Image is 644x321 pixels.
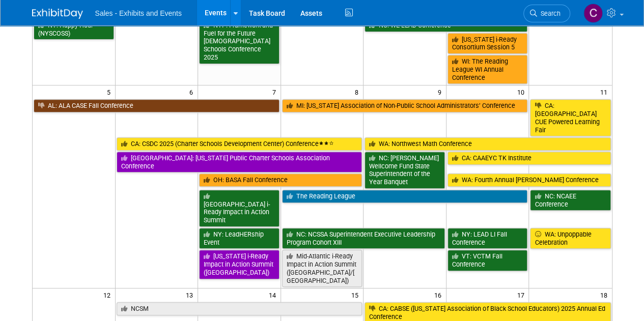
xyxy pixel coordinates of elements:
[117,302,362,315] a: NCSM
[516,288,528,301] span: 17
[354,85,363,98] span: 8
[199,173,362,187] a: OH: BASA Fall Conference
[268,288,281,301] span: 14
[583,4,603,23] img: Christine Lurz
[117,152,362,172] a: [GEOGRAPHIC_DATA]: [US_STATE] Public Charter Schools Association Conference
[199,228,279,249] a: NY: LeadHERship Event
[447,173,611,187] a: WA: Fourth Annual [PERSON_NAME] Conference
[271,85,281,98] span: 7
[447,250,528,271] a: VT: VCTM Fall Conference
[447,55,528,84] a: WI: The Reading League WI Annual Conference
[117,137,362,151] a: CA: CSDC 2025 (Charter Schools Development Center) Conference
[199,250,279,279] a: [US_STATE] i-Ready Impact in Action Summit ([GEOGRAPHIC_DATA])
[599,85,612,98] span: 11
[365,137,610,151] a: WA: Northwest Math Conference
[447,228,528,249] a: NY: LEAD LI Fall Conference
[34,19,114,40] a: NY: Happy Hour (NYSCOSS)
[102,288,115,301] span: 12
[185,288,198,301] span: 13
[199,19,279,64] a: NYP: Framework and Fuel for the Future [DEMOGRAPHIC_DATA] Schools Conference 2025
[282,228,445,249] a: NC: NCSSA Superintendent Executive Leadership Program Cohort XIII
[516,85,528,98] span: 10
[95,9,182,17] span: Sales - Exhibits and Events
[106,85,115,98] span: 5
[530,228,610,249] a: WA: Unpoppable Celebration
[447,33,528,54] a: [US_STATE] i-Ready Consortium Session 5
[282,99,528,112] a: MI: [US_STATE] Association of Non-Public School Administrators’ Conference
[530,190,610,211] a: NC: NCAEE Conference
[599,288,612,301] span: 18
[523,5,570,22] a: Search
[447,152,611,165] a: CA: CAAEYC TK Institute
[433,288,446,301] span: 16
[32,9,83,19] img: ExhibitDay
[282,250,362,287] a: Mid-Atlantic i-Ready Impact in Action Summit ([GEOGRAPHIC_DATA]/[GEOGRAPHIC_DATA])
[34,99,279,112] a: AL: ALA CASE Fall Conference
[188,85,198,98] span: 6
[199,190,279,227] a: [GEOGRAPHIC_DATA] i-Ready Impact in Action Summit
[350,288,363,301] span: 15
[282,190,528,203] a: The Reading League
[437,85,446,98] span: 9
[537,10,561,17] span: Search
[530,99,610,136] a: CA: [GEOGRAPHIC_DATA] CUE Powered Learning Fair
[365,152,445,189] a: NC: [PERSON_NAME] Wellcome Fund State Superintendent of the Year Banquet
